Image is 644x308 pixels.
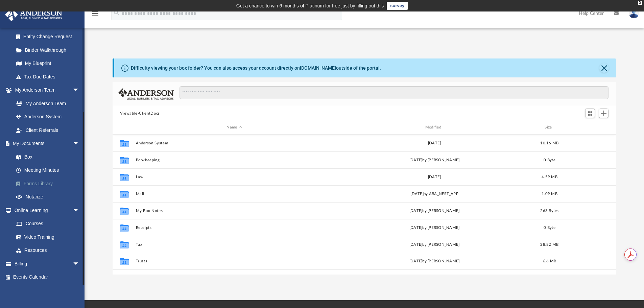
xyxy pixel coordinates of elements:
button: Law [136,175,333,179]
img: User Pic [629,8,639,18]
div: Get a chance to win 6 months of Platinum for free just by filling out this [236,2,384,10]
a: Box [9,150,86,164]
a: Courses [9,217,86,231]
a: menu [91,13,99,18]
div: id [116,124,133,131]
a: Resources [9,244,86,257]
span: 6.6 MB [543,259,556,263]
a: survey [387,2,408,10]
div: [DATE] by [PERSON_NAME] [336,241,533,247]
img: Anderson Advisors Platinum Portal [3,8,64,21]
span: 10.16 MB [540,141,558,145]
a: Events Calendar [5,270,90,284]
button: Receipts [136,226,333,230]
a: My Anderson Teamarrow_drop_down [5,84,86,97]
div: Difficulty viewing your box folder? You can also access your account directly on outside of the p... [131,65,381,72]
button: Close [599,63,609,73]
div: [DATE] by [PERSON_NAME] [336,208,533,214]
a: Binder Walkthrough [9,43,90,57]
span: arrow_drop_down [73,204,86,217]
a: Client Referrals [9,123,86,137]
div: [DATE] by [PERSON_NAME] [336,157,533,163]
button: Add [599,109,609,118]
a: Billingarrow_drop_down [5,257,90,270]
button: Trusts [136,259,333,263]
a: My Documentsarrow_drop_down [5,137,90,150]
a: Online Learningarrow_drop_down [5,204,86,217]
div: Size [536,124,563,131]
span: 1.09 MB [542,192,557,195]
a: My Blueprint [9,57,86,70]
a: Tax Due Dates [9,70,90,84]
a: Video Training [9,230,83,244]
div: [DATE] [336,174,533,180]
button: Tax [136,242,333,247]
button: Mail [136,192,333,196]
button: Bookkeeping [136,158,333,162]
span: arrow_drop_down [73,257,86,271]
button: Viewable-ClientDocs [120,111,160,117]
a: Notarize [9,190,90,204]
div: id [566,124,613,131]
input: Search files and folders [180,86,609,99]
a: My Anderson Team [9,97,83,110]
span: 4.59 MB [542,175,557,179]
span: arrow_drop_down [73,84,86,97]
div: [DATE] [336,140,533,146]
div: Modified [336,124,533,131]
a: Anderson System [9,110,86,124]
div: grid [113,135,616,275]
i: menu [91,9,99,18]
i: search [113,9,120,17]
div: [DATE] by ABA_NEST_APP [336,191,533,197]
button: My Box Notes [136,209,333,213]
button: Switch to Grid View [585,109,595,118]
a: Forms Library [9,177,90,190]
a: Meeting Minutes [9,164,90,177]
div: [DATE] by [PERSON_NAME] [336,258,533,264]
div: Name [135,124,333,131]
span: 263 Bytes [540,209,558,212]
span: 0 Byte [544,158,555,162]
button: Anderson System [136,141,333,145]
span: 0 Byte [544,226,555,229]
a: [DOMAIN_NAME] [300,65,336,71]
span: arrow_drop_down [73,137,86,151]
div: [DATE] by [PERSON_NAME] [336,224,533,231]
div: close [638,1,642,5]
span: 28.82 MB [540,242,558,246]
a: Entity Change Request [9,30,90,44]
